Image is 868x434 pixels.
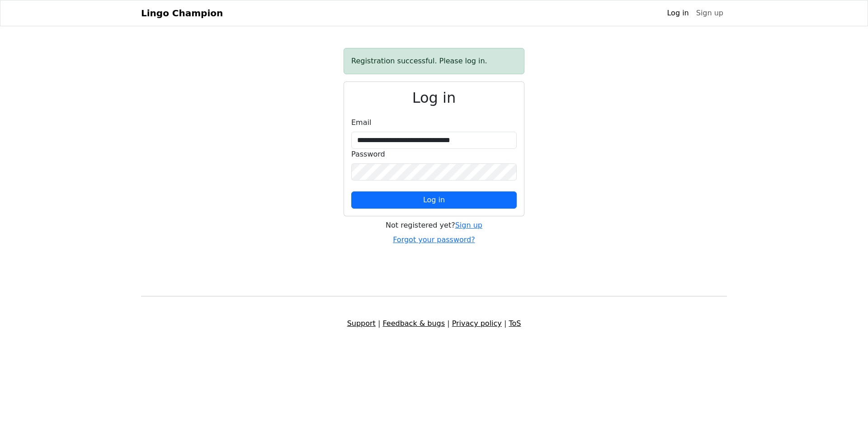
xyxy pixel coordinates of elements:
[693,4,727,22] a: Sign up
[344,48,524,74] div: Registration successful. Please log in.
[455,221,482,229] a: Sign up
[382,319,445,328] a: Feedback & bugs
[452,319,502,328] a: Privacy policy
[509,319,521,328] a: ToS
[423,196,445,204] span: Log in
[351,89,517,106] h2: Log in
[141,4,223,22] a: Lingo Champion
[663,4,692,22] a: Log in
[351,191,517,209] button: Log in
[136,318,732,329] div: | | |
[347,319,376,328] a: Support
[344,220,524,231] div: Not registered yet?
[393,235,475,244] a: Forgot your password?
[351,117,371,128] label: Email
[351,149,385,160] label: Password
